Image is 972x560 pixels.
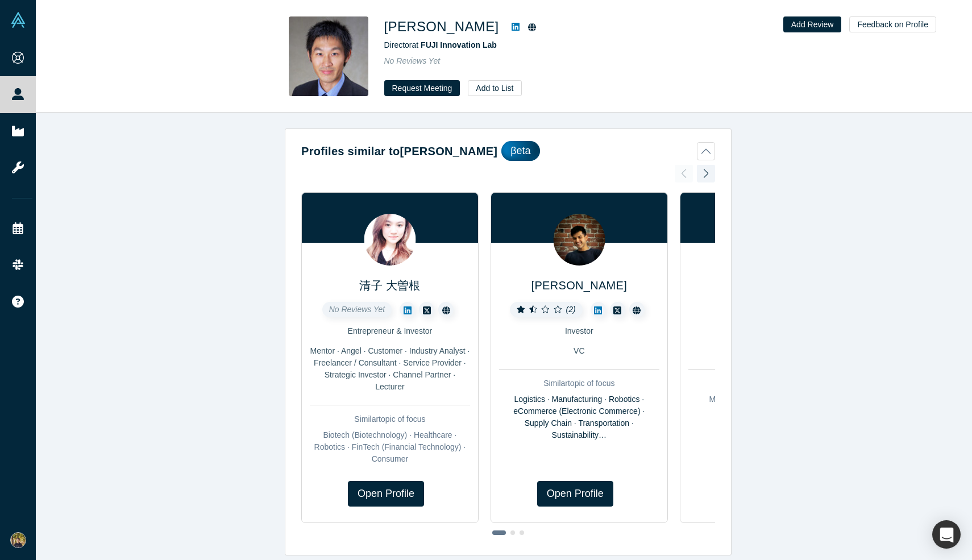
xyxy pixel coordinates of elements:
[468,80,521,96] button: Add to List
[384,40,497,49] span: Director at
[359,279,420,292] a: 清子 大曽根
[384,16,499,37] h1: [PERSON_NAME]
[531,279,627,292] a: [PERSON_NAME]
[501,141,539,161] div: βeta
[384,56,441,65] span: No Reviews Yet
[384,80,460,96] button: Request Meeting
[348,481,424,507] a: Open Profile
[499,393,659,441] div: Logistics · Manufacturing · Robotics · eCommerce (Electronic Commerce) · Supply Chain · Transport...
[421,40,497,49] a: FUJI Innovation Lab
[783,16,842,32] button: Add Review
[499,378,659,389] div: Similar topic of focus
[553,214,605,266] img: Aditya Raghupathy's Profile Image
[10,532,26,548] img: Takafumi Kawano's Account
[10,12,26,28] img: Alchemist Vault Logo
[310,413,470,425] div: Similar topic of focus
[688,345,849,357] div: VC
[310,345,470,393] div: Mentor · Angel · Customer · Industry Analyst · Freelancer / Consultant · Service Provider · Strat...
[537,481,613,507] a: Open Profile
[565,326,593,335] span: Investor
[301,141,715,161] button: Profiles similar to[PERSON_NAME]βeta
[348,326,433,335] span: Entrepreneur & Investor
[301,143,497,160] h2: Profiles similar to [PERSON_NAME]
[566,305,576,314] i: ( 2 )
[364,214,416,266] img: 清子 大曽根's Profile Image
[289,16,368,96] img: Daisuke Nogiwa's Profile Image
[709,395,828,404] span: Mobility · Logistics · Supply Chain
[329,305,385,314] span: No Reviews Yet
[499,345,659,357] div: VC
[849,16,936,32] button: Feedback on Profile
[688,378,849,389] div: Similar topic of focus
[314,430,466,463] span: Biotech (Biotechnology) · Healthcare · Robotics · FinTech (Financial Technology) · Consumer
